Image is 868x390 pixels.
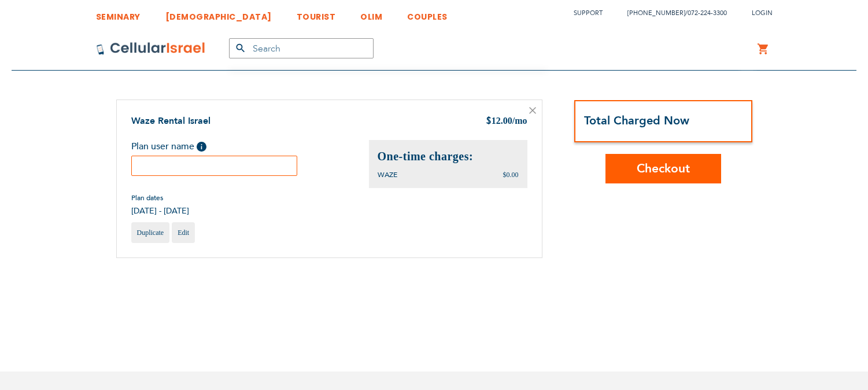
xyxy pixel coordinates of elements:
[688,9,727,17] a: 072-224-3300
[605,154,721,183] button: Checkout
[407,3,448,24] a: COUPLES
[131,193,189,203] span: Plan dates
[574,9,603,17] a: Support
[378,149,519,164] h2: One-time charges:
[178,229,189,237] span: Edit
[752,9,773,17] span: Login
[96,3,141,24] a: SEMINARY
[503,171,519,179] span: $0.00
[165,3,272,24] a: [DEMOGRAPHIC_DATA]
[96,42,206,56] img: Cellular Israel Logo
[616,5,727,21] li: /
[512,116,527,126] span: /mo
[131,140,194,153] span: Plan user name
[627,9,685,17] a: [PHONE_NUMBER]
[131,205,189,216] span: [DATE] - [DATE]
[131,115,210,127] a: Waze Rental Israel
[486,115,527,128] div: 12.00
[172,222,195,243] a: Edit
[378,170,397,179] span: WAZE
[360,3,382,24] a: OLIM
[131,222,170,243] a: Duplicate
[584,113,689,128] strong: Total Charged Now
[229,38,374,58] input: Search
[637,160,690,177] span: Checkout
[297,3,336,24] a: TOURIST
[197,142,206,152] span: Help
[137,229,164,237] span: Duplicate
[486,115,492,128] span: $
